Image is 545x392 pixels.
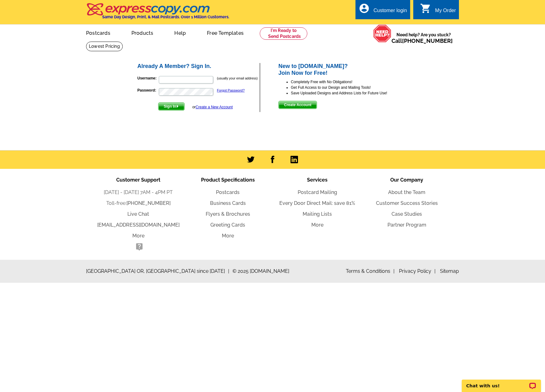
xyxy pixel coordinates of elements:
a: Customer Success Stories [376,200,438,206]
span: Sign In [158,103,184,110]
label: Username: [137,75,158,81]
span: Product Specifications [201,177,255,183]
a: Forgot Password? [217,88,245,92]
span: Call [392,38,453,44]
button: Sign In [158,102,185,110]
a: account_circle Customer login [359,7,407,15]
i: shopping_cart [420,3,431,14]
a: Flyers & Brochures [206,211,250,217]
img: button-next-arrow-white.png [176,105,179,108]
a: Privacy Policy [399,268,436,274]
a: Postcards [76,25,120,40]
a: Help [164,25,196,40]
a: Sitemap [440,268,459,274]
li: Save Uploaded Designs and Address Lists for Future Use! [291,90,409,96]
a: Greeting Cards [210,222,245,228]
a: [PHONE_NUMBER] [126,200,171,206]
a: Business Cards [210,200,246,206]
a: [EMAIL_ADDRESS][DOMAIN_NAME] [97,222,180,228]
a: About the Team [388,189,425,195]
span: Services [307,177,327,183]
div: My Order [435,8,456,16]
a: Live Chat [127,211,149,217]
i: account_circle [359,3,370,14]
a: Terms & Conditions [346,268,395,274]
a: shopping_cart My Order [420,7,456,15]
span: Customer Support [116,177,160,183]
a: Postcards [216,189,240,195]
a: Create a New Account [196,105,233,109]
a: Same Day Design, Print, & Mail Postcards. Over 1 Million Customers. [86,7,229,19]
a: Mailing Lists [303,211,332,217]
li: Get Full Access to our Design and Mailing Tools! [291,85,409,90]
div: or [192,104,233,110]
a: Case Studies [392,211,422,217]
span: Need help? Are you stuck? [392,32,456,44]
a: Every Door Direct Mail: save 81% [279,200,355,206]
span: [GEOGRAPHIC_DATA] OR, [GEOGRAPHIC_DATA] since [DATE] [86,268,229,275]
li: Toll-free: [94,200,183,207]
a: Products [121,25,163,40]
span: © 2025 [DOMAIN_NAME] [232,268,289,275]
small: (usually your email address) [217,76,258,80]
a: Postcard Mailing [298,189,337,195]
a: More [311,222,323,228]
h2: Already A Member? Sign In. [137,63,259,70]
iframe: LiveChat chat widget [458,372,545,392]
span: Create Account [279,101,317,109]
a: More [222,233,234,239]
div: Customer login [373,8,407,16]
label: Password: [137,88,158,93]
img: help [373,25,392,43]
li: Completely Free with No Obligations! [291,79,409,85]
span: Our Company [390,177,423,183]
h2: New to [DOMAIN_NAME]? Join Now for Free! [278,63,409,76]
li: [DATE] - [DATE] 7AM - 4PM PT [94,189,183,196]
a: [PHONE_NUMBER] [402,38,453,44]
h4: Same Day Design, Print, & Mail Postcards. Over 1 Million Customers. [102,15,229,19]
a: Free Templates [197,25,254,40]
a: Partner Program [387,222,426,228]
button: Create Account [278,101,317,109]
a: More [132,233,144,239]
